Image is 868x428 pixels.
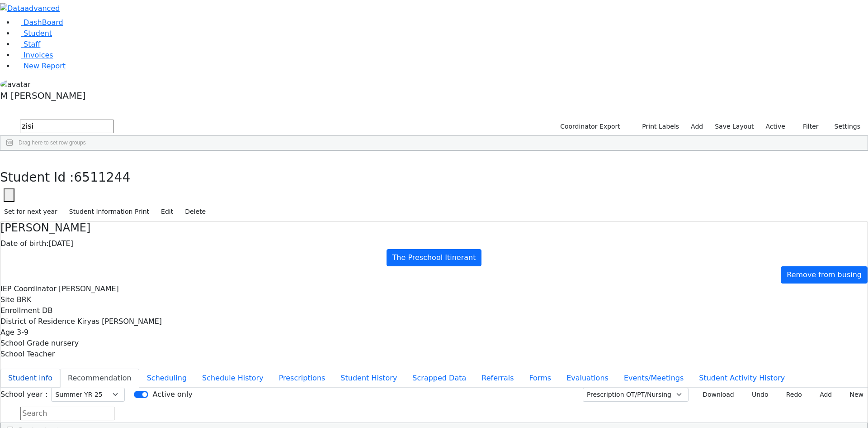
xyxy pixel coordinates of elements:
button: Schedule History [194,369,271,388]
button: Evaluations [559,369,616,388]
span: DashBoard [24,18,63,27]
label: Active only [152,389,192,400]
div: [DATE] [0,238,868,249]
button: Scheduling [139,369,194,388]
label: Enrollment [0,305,40,316]
button: Forms [521,369,559,388]
button: Add [810,388,836,402]
span: 3-9 [17,328,28,337]
a: Invoices [14,51,53,59]
button: Student Activity History [691,369,793,388]
span: BRK [17,295,32,304]
button: Delete [181,205,210,219]
button: Referrals [474,369,521,388]
button: Filter [791,120,823,134]
button: Print Labels [632,120,683,134]
a: The Preschool Itinerant [387,249,482,266]
label: IEP Coordinator [0,284,57,294]
button: Student History [333,369,405,388]
h4: [PERSON_NAME] [0,221,868,235]
span: Staff [24,40,40,48]
button: Download [692,388,738,402]
label: District of Residence [0,316,75,327]
a: Staff [14,40,40,48]
a: Student [14,29,52,38]
a: Remove from busing [781,266,868,284]
label: School year : [0,389,47,400]
button: Edit [157,205,177,219]
button: Save Layout [711,120,758,134]
label: Date of birth: [0,238,49,249]
span: Remove from busing [787,270,862,279]
label: Active [762,120,789,134]
a: New Report [14,62,66,70]
label: School Grade [0,338,49,349]
button: Student Information Print [65,205,153,219]
span: nursery [51,339,79,347]
input: Search [20,407,114,420]
button: Recommendation [60,369,139,388]
button: Prescriptions [271,369,333,388]
input: Search [20,120,114,133]
button: Coordinator Export [554,120,624,134]
span: Drag here to set row groups [19,139,86,146]
label: Age [0,327,14,338]
a: Add [687,120,707,134]
label: Site [0,294,14,305]
span: New Report [24,62,66,70]
button: Redo [776,388,806,402]
button: Settings [823,120,864,134]
span: Invoices [24,51,53,59]
label: School Teacher [0,349,55,360]
span: 6511244 [74,170,131,185]
span: [PERSON_NAME] [59,284,119,293]
button: Scrapped Data [405,369,474,388]
button: New [840,388,868,402]
button: Undo [742,388,773,402]
span: Student [24,29,52,38]
a: DashBoard [14,18,63,27]
button: Student info [0,369,60,388]
span: DB [42,306,52,315]
button: Events/Meetings [616,369,691,388]
span: Kiryas [PERSON_NAME] [77,317,162,326]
